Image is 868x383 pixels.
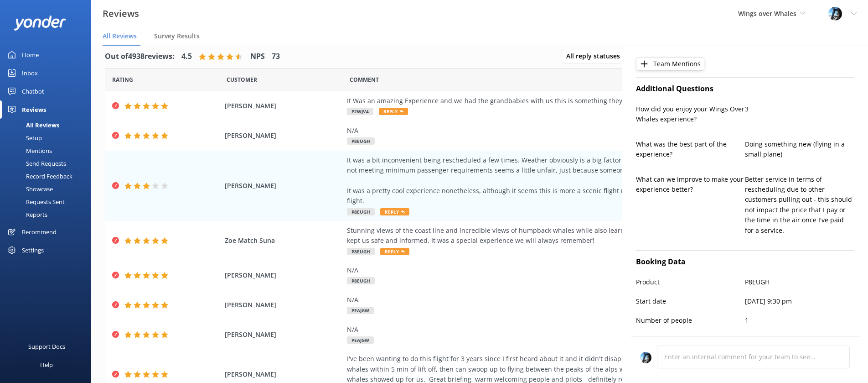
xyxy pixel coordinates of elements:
button: Team Mentions [636,57,704,71]
p: What can we improve to make your experience better? [636,174,745,195]
div: Requests Sent [5,195,65,208]
span: [PERSON_NAME] [225,181,342,191]
div: Showcase [5,183,53,195]
span: P8EUGH [347,277,375,284]
div: Reports [5,208,47,221]
a: All Reviews [5,119,91,131]
span: PEAJGW [347,336,374,344]
p: Better service in terms of rescheduling due to other customers pulling out - this should not impa... [745,174,855,236]
div: Stunning views of the coast line and incredible views of humpback whales while also learning a bi... [347,226,762,246]
h4: Booking Data [636,256,854,268]
a: Showcase [5,183,91,195]
img: yonder-white-logo.png [14,16,66,31]
span: Date [227,75,257,84]
span: [PERSON_NAME] [225,300,342,310]
p: [DATE] 9:30 am [745,335,855,345]
h4: Additional Questions [636,83,854,95]
span: Zoe Match Suna [225,236,342,246]
p: Product [636,277,745,287]
h4: 73 [272,51,280,63]
span: PEAJGW [347,307,374,314]
a: Send Requests [5,157,91,170]
span: Reply [380,208,409,215]
p: [DATE] 9:30 pm [745,296,855,306]
span: Reply [379,108,408,115]
span: P8EUGH [347,208,375,215]
span: Date [112,75,133,84]
p: 3 [745,104,855,114]
div: All Reviews [5,119,59,131]
h4: 4.5 [181,51,192,63]
div: Recommend [22,223,57,241]
a: Requests Sent [5,195,91,208]
h4: NPS [250,51,265,63]
span: Question [350,75,379,84]
p: 1 [745,315,855,325]
p: Number of people [636,315,745,325]
p: Check in Date [636,335,745,345]
div: Home [22,46,39,64]
p: P8EUGH [745,277,855,287]
div: Inbox [22,64,38,82]
p: How did you enjoy your Wings Over Whales experience? [636,104,745,125]
span: [PERSON_NAME] [225,270,342,280]
span: [PERSON_NAME] [225,330,342,340]
div: Mentions [5,144,52,157]
span: All Reviews [103,31,137,41]
span: [PERSON_NAME] [225,101,342,111]
p: Start date [636,296,745,306]
p: What was the best part of the experience? [636,139,745,160]
div: Reviews [22,100,46,119]
span: Survey Results [154,31,200,41]
p: Doing something new (flying in a small plane) [745,139,855,160]
span: [PERSON_NAME] [225,131,342,141]
a: Mentions [5,144,91,157]
div: Settings [22,241,44,259]
div: It was a bit inconvenient being rescheduled a few times. Weather obviously is a big factor but be... [347,155,762,206]
span: P2WJV4 [347,108,373,115]
div: Chatbot [22,82,44,100]
div: N/A [347,295,762,305]
a: Setup [5,131,91,144]
span: P8EUGH [347,137,375,145]
span: Wings over Whales [738,9,796,18]
div: N/A [347,325,762,335]
a: Reports [5,208,91,221]
div: Support Docs [28,337,65,356]
img: 145-1635463833.jpg [640,352,651,363]
span: P8EUGH [347,248,375,255]
div: It Was an amazing Experience and we had the grandbabies with us this is something they will never... [347,96,762,106]
span: Reply [380,248,409,255]
a: Record Feedback [5,170,91,183]
span: All reply statuses [566,51,625,61]
div: N/A [347,126,762,136]
div: N/A [347,265,762,275]
img: 145-1635463833.jpg [828,7,842,21]
span: [PERSON_NAME] [225,369,342,379]
div: Help [40,356,53,374]
h3: Reviews [103,6,139,21]
h4: Out of 4938 reviews: [105,51,175,63]
div: Send Requests [5,157,66,170]
div: Record Feedback [5,170,72,183]
div: Setup [5,131,42,144]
